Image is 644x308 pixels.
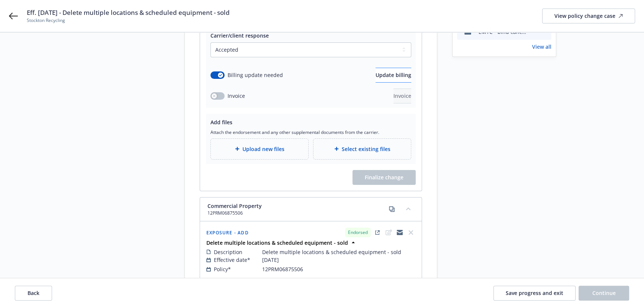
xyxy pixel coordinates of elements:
[262,248,401,256] span: Delete multiple locations & scheduled equipment - sold
[542,9,635,23] a: View policy change case
[262,256,279,264] span: [DATE]
[228,92,245,100] span: Invoice
[206,230,249,236] span: Exposure - Add
[384,228,393,237] span: edit
[387,205,396,214] a: copy
[27,8,230,17] span: Eff. [DATE] - Delete multiple locations & scheduled equipment - sold
[207,202,262,210] span: Commercial Property
[210,129,411,135] span: Attach the endorsement and any other supplemental documents from the carrier.
[214,256,250,264] span: Effective date*
[365,174,403,181] span: Finalize change
[342,145,390,153] span: Select existing files
[532,43,551,51] a: View all
[313,138,411,160] div: Select existing files
[262,265,303,273] span: 12PRM06875506
[506,289,563,296] span: Save progress and exit
[493,286,576,301] button: Save progress and exit
[200,198,422,221] div: Commercial Property12PRM06875506copycollapse content
[210,32,269,39] span: Carrier/client response
[206,239,348,246] strong: Delete multiple locations & scheduled equipment - sold
[373,228,382,237] a: external
[393,92,411,99] span: Invoice
[376,71,411,78] span: Update billing
[27,17,230,24] span: Stockton Recycling
[393,89,411,103] button: Invoice
[228,71,283,79] span: Billing update needed
[402,203,414,215] button: collapse content
[376,68,411,83] button: Update billing
[348,229,368,236] span: Endorsed
[352,170,416,185] span: Finalize change
[592,289,616,296] span: Continue
[210,119,232,126] span: Add files
[15,286,52,301] button: Back
[242,145,284,153] span: Upload new files
[395,228,404,237] a: copyLogging
[28,289,39,296] span: Back
[214,265,231,273] span: Policy*
[554,9,623,23] div: View policy change case
[406,228,415,237] span: close
[210,138,309,160] div: Upload new files
[207,210,262,216] span: 12PRM06875506
[579,286,629,301] button: Continue
[214,248,242,256] span: Description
